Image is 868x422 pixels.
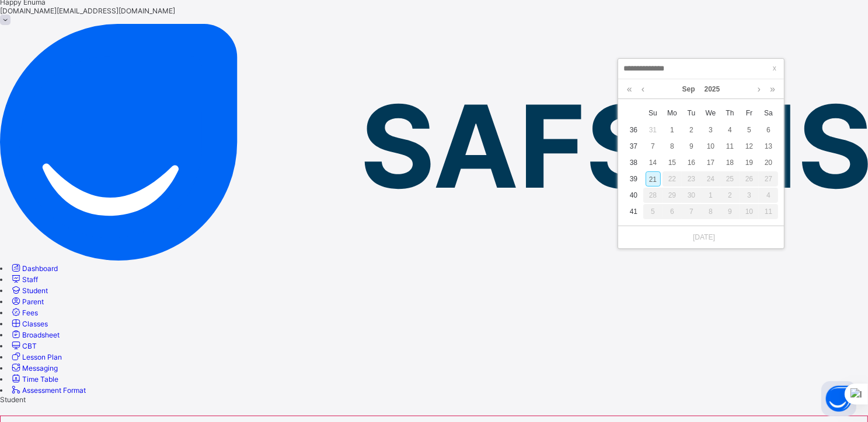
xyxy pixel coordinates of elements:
[10,275,38,284] a: Staff
[740,154,759,171] td: September 19, 2025
[643,187,663,203] td: September 28, 2025
[22,375,58,384] span: Time Table
[665,139,680,154] div: 8
[703,155,719,170] div: 17
[663,104,682,122] th: Mon
[740,171,759,187] div: 26
[663,138,682,154] td: September 8, 2025
[682,188,701,203] div: 30
[701,203,720,220] td: October 8, 2025
[740,188,759,203] div: 3
[643,104,663,122] th: Sun
[682,104,701,122] th: Tue
[643,154,663,171] td: September 14, 2025
[682,203,701,220] td: October 7, 2025
[10,375,58,384] a: Time Table
[663,122,682,138] td: September 1, 2025
[22,297,44,306] span: Parent
[759,138,778,154] td: September 13, 2025
[720,203,740,220] td: October 9, 2025
[740,122,759,138] td: September 5, 2025
[663,204,682,219] div: 6
[10,286,48,295] a: Student
[682,122,701,138] td: September 2, 2025
[742,139,757,154] div: 12
[723,139,738,154] div: 11
[10,342,37,350] a: CBT
[720,187,740,203] td: October 2, 2025
[665,122,680,138] div: 1
[663,108,682,118] span: Mo
[701,188,720,203] div: 1
[663,203,682,220] td: October 6, 2025
[22,386,86,395] span: Assessment Format
[759,171,778,187] div: 27
[22,308,38,317] span: Fees
[646,122,661,138] div: 31
[701,204,720,219] div: 8
[10,264,58,273] a: Dashboard
[10,386,86,395] a: Assessment Format
[663,171,682,187] td: September 22, 2025
[10,319,48,328] a: Classes
[740,187,759,203] td: October 3, 2025
[720,171,740,187] td: September 25, 2025
[720,204,740,219] div: 9
[740,104,759,122] th: Fri
[759,154,778,171] td: September 20, 2025
[684,122,699,138] div: 2
[761,155,776,170] div: 20
[646,171,661,187] div: 21
[663,187,682,203] td: September 29, 2025
[701,108,720,118] span: We
[682,171,701,187] div: 23
[624,122,643,138] td: 36
[701,187,720,203] td: October 1, 2025
[663,188,682,203] div: 29
[663,154,682,171] td: September 15, 2025
[703,122,719,138] div: 3
[720,171,740,187] div: 25
[740,171,759,187] td: September 26, 2025
[682,171,701,187] td: September 23, 2025
[720,122,740,138] td: September 4, 2025
[723,122,738,138] div: 4
[767,79,778,99] a: Next year (Control + right)
[700,79,725,99] a: 2025
[10,308,38,317] a: Fees
[701,171,720,187] td: September 24, 2025
[684,155,699,170] div: 16
[665,155,680,170] div: 15
[759,187,778,203] td: October 4, 2025
[720,188,740,203] div: 2
[10,353,62,361] a: Lesson Plan
[22,364,58,372] span: Messaging
[663,171,682,187] div: 22
[759,171,778,187] td: September 27, 2025
[701,138,720,154] td: September 10, 2025
[759,122,778,138] td: September 6, 2025
[682,154,701,171] td: September 16, 2025
[761,139,776,154] div: 13
[643,188,663,203] div: 28
[740,203,759,220] td: October 10, 2025
[740,204,759,219] div: 10
[624,79,635,99] a: Last year (Control + left)
[678,79,700,99] a: Sep
[720,104,740,122] th: Thu
[646,139,661,154] div: 7
[10,297,44,306] a: Parent
[624,203,643,220] td: 41
[682,108,701,118] span: Tu
[687,232,715,242] a: [DATE]
[682,204,701,219] div: 7
[22,342,37,350] span: CBT
[643,204,663,219] div: 5
[755,79,764,99] a: Next month (PageDown)
[624,154,643,171] td: 38
[701,171,720,187] div: 24
[720,138,740,154] td: September 11, 2025
[701,104,720,122] th: Wed
[759,104,778,122] th: Sat
[624,187,643,203] td: 40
